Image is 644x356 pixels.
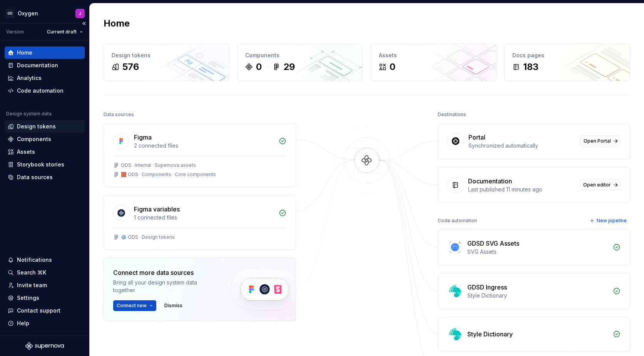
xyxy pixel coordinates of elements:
span: Dismiss [164,303,182,309]
div: Portal [468,133,485,142]
svg: Supernova Logo [25,342,64,350]
button: Contact support [5,304,85,317]
div: Help [17,319,29,327]
div: Version [6,29,24,35]
div: Contact support [17,307,60,314]
span: Open editor [583,182,611,188]
div: 2 connected files [134,142,274,150]
div: 0 [256,61,262,73]
div: Storybook stories [17,161,64,168]
a: Documentation [5,59,85,72]
h2: Home [104,17,130,30]
button: GDOxygenJ [2,5,88,22]
div: Components [245,52,355,59]
div: Last published 11 minutes ago [468,186,575,193]
div: Oxygen [18,10,38,17]
div: GDSD Ingress [467,283,507,292]
a: Code automation [5,85,85,97]
div: 576 [122,61,139,73]
button: New pipeline [587,215,630,226]
a: Storybook stories [5,158,85,171]
div: Destinations [438,109,466,120]
div: Settings [17,294,39,302]
div: GDSD SVG Assets [467,239,519,248]
div: Figma variables [134,205,180,214]
div: 🧱 ODS ⸱ Components ⸱ Core components [121,171,216,178]
button: Current draft [43,27,86,37]
div: Connect more data sources [113,268,217,277]
div: Documentation [468,176,512,186]
button: Help [5,317,85,329]
a: Assets0 [371,43,497,81]
div: 29 [283,61,295,73]
a: Analytics [5,72,85,84]
a: Figma2 connected filesODS ⸱ Internal ⸱ Supernova assets🧱 ODS ⸱ Components ⸱ Core components [104,123,296,187]
div: Docs pages [512,52,622,59]
div: Design tokens [17,123,56,130]
button: Collapse sidebar [79,18,89,29]
a: Docs pages183 [504,43,630,81]
div: Notifications [17,256,52,264]
div: Search ⌘K [17,269,46,276]
div: Home [17,49,32,57]
a: Figma variables1 connected files⚙️ ODS ⸱ Design tokens [104,195,296,250]
div: Bring all your design system data together. [113,279,217,294]
a: Components [5,133,85,145]
span: Current draft [47,29,77,35]
span: Open Portal [584,138,611,144]
div: SVG Assets [467,248,608,256]
div: ⚙️ ODS ⸱ Design tokens [121,234,175,240]
div: Style Dictionary [467,292,608,299]
div: 183 [523,61,539,73]
div: Figma [134,133,152,142]
a: Invite team [5,279,85,291]
button: Connect new [113,300,156,311]
div: GD [5,9,15,18]
a: Design tokens576 [104,43,229,81]
span: Connect new [117,303,147,309]
div: Synchronized automatically [468,142,575,150]
div: Components [17,135,51,143]
div: Invite team [17,281,47,289]
div: Design tokens [112,52,221,59]
div: Data sources [104,109,134,120]
a: Open Portal [580,136,621,146]
div: 1 connected files [134,214,274,221]
div: Assets [17,148,35,156]
button: Search ⌘K [5,266,85,279]
div: Documentation [17,62,58,69]
div: Analytics [17,74,42,82]
div: Assets [379,52,488,59]
a: Components029 [237,43,363,81]
span: New pipeline [597,218,627,224]
div: 0 [390,61,395,73]
div: J [79,10,81,17]
div: Code automation [17,87,64,95]
div: Design system data [6,111,52,117]
div: Data sources [17,173,53,181]
div: ODS ⸱ Internal ⸱ Supernova assets [121,162,196,168]
a: Home [5,47,85,59]
a: Settings [5,292,85,304]
div: Style Dictionary [467,329,513,339]
button: Dismiss [161,300,186,311]
a: Data sources [5,171,85,183]
a: Design tokens [5,120,85,133]
div: Code automation [438,215,477,226]
a: Open editor [580,180,621,190]
a: Assets [5,146,85,158]
button: Notifications [5,254,85,266]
